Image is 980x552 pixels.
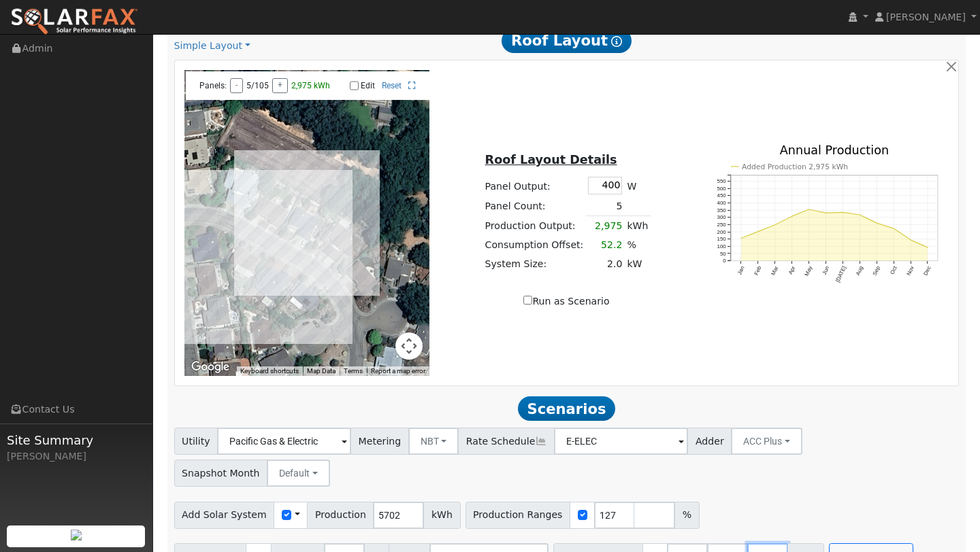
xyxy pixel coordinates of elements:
td: kW [625,255,651,274]
input: Run as Scenario [523,296,532,305]
text: 0 [723,258,726,264]
text: 350 [717,207,726,213]
a: Simple Layout [174,39,250,53]
circle: onclick="" [859,214,861,216]
text: Jan [736,265,746,276]
circle: onclick="" [910,239,912,241]
input: Select a Rate Schedule [554,428,688,455]
span: Site Summary [7,431,146,449]
text: Nov [906,265,915,277]
span: Scenarios [518,396,615,421]
text: 200 [717,229,726,235]
span: Roof Layout [502,29,632,53]
text: 300 [717,214,726,220]
a: Report a map error [371,367,425,375]
text: 400 [717,200,726,206]
text: Oct [889,265,899,276]
a: Open this area in Google Maps (opens a new window) [188,358,233,376]
a: Full Screen [408,81,416,90]
text: May [804,265,814,277]
text: Apr [787,265,797,275]
div: [PERSON_NAME] [7,449,146,464]
text: Dec [923,265,932,277]
td: kWh [625,216,651,236]
u: Roof Layout Details [485,153,617,167]
label: Run as Scenario [523,294,609,309]
button: Default [267,460,330,487]
td: 5 [586,196,625,216]
circle: onclick="" [757,230,759,232]
circle: onclick="" [927,246,929,248]
text: Added Production 2,975 kWh [742,162,848,171]
span: Metering [350,428,409,455]
span: Add Solar System [174,502,275,529]
a: Reset [382,81,402,90]
text: 150 [717,236,726,242]
span: Production [307,502,374,529]
span: [PERSON_NAME] [886,12,966,22]
td: % [625,235,651,254]
td: W [625,175,651,196]
text: 550 [717,178,726,184]
td: System Size: [483,255,586,274]
text: Annual Production [780,143,889,157]
circle: onclick="" [825,212,827,214]
button: ACC Plus [731,428,802,455]
span: 2,975 kWh [291,81,330,90]
text: [DATE] [835,265,848,283]
td: Consumption Offset: [483,235,586,254]
circle: onclick="" [740,237,742,239]
label: Edit [361,81,375,90]
text: 500 [717,186,726,192]
button: Keyboard shortcuts [240,366,299,376]
span: Adder [687,428,732,455]
text: 250 [717,222,726,228]
circle: onclick="" [774,224,776,226]
img: retrieve [71,530,82,540]
button: Map Data [307,366,336,376]
td: 52.2 [586,235,625,254]
span: % [674,502,699,529]
img: Google [188,358,233,376]
td: Panel Count: [483,196,586,216]
a: Terms [344,367,363,375]
span: Panels: [199,81,227,90]
text: 100 [717,243,726,249]
text: 50 [720,251,726,257]
text: Sep [872,265,881,277]
td: Panel Output: [483,175,586,196]
button: NBT [408,428,459,455]
circle: onclick="" [791,215,793,218]
circle: onclick="" [876,222,878,224]
span: Utility [174,428,218,455]
td: 2.0 [586,255,625,274]
img: SolarFax [10,7,138,36]
text: Aug [855,265,864,277]
button: + [272,78,288,93]
text: Mar [770,265,780,277]
span: 5/105 [246,81,269,90]
text: 450 [717,193,726,199]
span: Production Ranges [465,502,570,529]
circle: onclick="" [808,208,810,210]
span: kWh [423,502,460,529]
button: - [230,78,243,93]
text: Jun [821,265,831,276]
circle: onclick="" [893,228,895,230]
text: Feb [753,265,763,277]
span: Snapshot Month [174,460,268,487]
circle: onclick="" [842,211,844,213]
td: Production Output: [483,216,586,236]
span: Rate Schedule [458,428,555,455]
button: Map camera controls [395,332,423,360]
td: 2,975 [586,216,625,236]
i: Show Help [611,36,622,47]
input: Select a Utility [217,428,351,455]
